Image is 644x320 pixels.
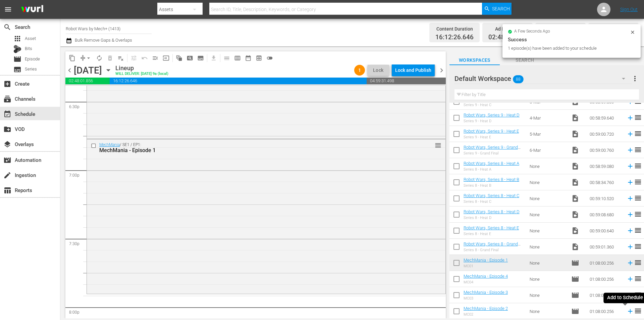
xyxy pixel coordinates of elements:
[206,51,219,64] span: Download as CSV
[464,167,519,172] div: Series 8 - Heat A
[16,2,48,17] img: ans4CAIJ8jUAAAAAAAAAAAAAAAAAAAAAAAAgQb4GAAAAAAAAAAAAAAAAAAAAAAAAJMjXAAAAAAAAAAAAAAAAAAAAAAAAgAT5G...
[634,226,642,234] span: reorder
[186,55,193,61] span: pageview_outlined
[464,193,519,198] a: Robot Wars, Series 8 - Heat C
[627,130,634,138] svg: Add to Schedule
[587,303,624,319] td: 01:08:00.256
[464,264,508,268] div: MC01
[627,179,634,186] svg: Add to Schedule
[437,66,446,75] span: chevron_right
[527,287,569,303] td: None
[3,186,11,194] span: Reports
[634,146,642,154] span: reorder
[527,223,569,239] td: None
[513,72,524,86] span: 88
[587,287,624,303] td: 01:08:00.252
[631,71,639,87] button: more_vert
[25,66,37,73] span: Series
[79,55,86,61] span: compress
[464,199,519,204] div: Series 8 - Heat C
[13,35,21,43] span: Asset
[243,53,254,63] span: Month Calendar View
[627,114,634,122] svg: Add to Schedule
[184,53,195,63] span: Create Search Block
[587,207,624,223] td: 00:59:08.680
[464,103,519,107] div: Series 9 - Heat C
[634,130,642,138] span: reorder
[464,248,524,252] div: Series 8 - Grand Final
[527,303,569,319] td: None
[454,69,632,88] div: Default Workspace
[152,55,159,61] span: menu_open
[571,162,579,170] span: Video
[634,291,642,299] span: reorder
[464,209,520,214] a: Robot Wars, Series 8 - Heat D
[634,307,642,315] span: reorder
[627,163,634,170] svg: Add to Schedule
[527,142,569,158] td: 6-Mar
[464,274,508,279] a: MechMania - Episode 4
[634,210,642,218] span: reorder
[587,239,624,255] td: 00:59:01.360
[527,110,569,126] td: 4-Mar
[514,29,550,34] span: a few seconds ago
[627,243,634,250] svg: Add to Schedule
[464,216,520,220] div: Series 8 - Heat D
[171,51,184,64] span: Refresh All Search Blocks
[3,95,11,103] span: Channels
[266,55,273,61] span: toggle_off
[67,53,77,63] span: Copy Lineup
[464,290,508,295] a: MechMania - Episode 3
[488,24,527,34] div: Ad Duration
[150,53,161,63] span: Fill episodes with ad slates
[197,55,204,61] span: subtitles_outlined
[126,51,139,64] span: Customize Events
[464,183,519,188] div: Series 8 - Heat B
[115,53,126,63] span: Clear Lineup
[105,53,115,63] span: Select an event to delete
[94,53,105,63] span: Loop Content
[527,126,569,142] td: 5-Mar
[527,239,569,255] td: None
[74,65,102,76] div: [DATE]
[85,55,92,61] span: arrow_drop_down
[115,64,168,72] div: Lineup
[264,53,275,63] span: 24 hours Lineup View is OFF
[69,55,75,61] span: content_copy
[627,227,634,234] svg: Add to Schedule
[13,65,21,74] span: Series
[77,53,94,63] span: Remove Gaps & Overlaps
[464,129,519,134] a: Robot Wars, Series 9 - Heat E
[65,66,74,75] span: chevron_left
[571,211,579,219] span: Video
[464,258,508,263] a: MechMania - Episode 1
[354,67,365,73] span: 1
[571,243,579,251] span: Video
[99,142,120,147] a: MechMania
[25,56,40,62] span: Episode
[464,280,508,284] div: MC04
[464,296,508,301] div: MC03
[392,64,435,76] button: Lock and Publish
[435,34,474,41] span: 16:12:26.646
[176,55,182,61] span: auto_awesome_motion_outlined
[13,45,21,53] div: Bits
[464,151,524,155] div: Series 9 - Grand Final
[571,114,579,122] span: Video
[571,194,579,202] span: Video
[587,126,624,142] td: 00:59:00.720
[65,78,110,84] span: 02:48:01.856
[634,194,642,202] span: reorder
[571,291,579,299] span: Episode
[587,110,624,126] td: 00:58:59.640
[3,140,11,148] span: Overlays
[117,55,124,61] span: playlist_remove_outlined
[110,78,367,84] span: 16:12:26.646
[571,307,579,315] span: Episode
[634,178,642,186] span: reorder
[627,195,634,202] svg: Add to Schedule
[139,53,150,63] span: Revert to Primary Episode
[627,275,634,283] svg: Add to Schedule
[527,190,569,207] td: None
[25,45,32,52] span: Bits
